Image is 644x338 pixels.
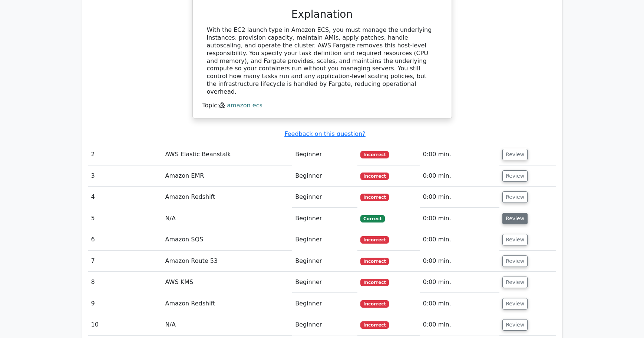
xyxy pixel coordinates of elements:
td: 5 [88,208,162,229]
div: Topic: [202,102,442,110]
td: Beginner [292,251,357,272]
button: Review [502,298,528,309]
span: Incorrect [360,236,389,244]
button: Review [502,319,528,331]
td: 7 [88,251,162,272]
button: Review [502,149,528,160]
a: amazon ecs [227,102,262,109]
td: 0:00 min. [420,272,499,293]
td: AWS KMS [162,272,293,293]
td: Beginner [292,272,357,293]
button: Review [502,277,528,288]
td: N/A [162,208,293,229]
span: Incorrect [360,151,389,158]
span: Incorrect [360,321,389,329]
td: N/A [162,314,293,335]
td: 0:00 min. [420,314,499,335]
h3: Explanation [207,8,437,21]
td: 10 [88,314,162,335]
button: Review [502,234,528,245]
button: Review [502,191,528,203]
td: 0:00 min. [420,144,499,165]
td: Beginner [292,314,357,335]
td: Beginner [292,229,357,250]
button: Review [502,213,528,224]
td: 4 [88,187,162,208]
td: 0:00 min. [420,251,499,272]
span: Incorrect [360,194,389,201]
td: 3 [88,165,162,187]
button: Review [502,255,528,267]
td: AWS Elastic Beanstalk [162,144,293,165]
td: 0:00 min. [420,187,499,208]
span: Correct [360,215,384,222]
td: Beginner [292,208,357,229]
td: Amazon Redshift [162,293,293,314]
a: Feedback on this question? [284,130,365,137]
span: Incorrect [360,300,389,308]
td: Beginner [292,165,357,187]
td: Amazon SQS [162,229,293,250]
td: 0:00 min. [420,293,499,314]
td: 2 [88,144,162,165]
td: Amazon Redshift [162,187,293,208]
td: Beginner [292,144,357,165]
td: 0:00 min. [420,229,499,250]
td: 8 [88,272,162,293]
td: 9 [88,293,162,314]
td: 0:00 min. [420,165,499,187]
td: Beginner [292,293,357,314]
span: Incorrect [360,279,389,286]
td: Amazon EMR [162,165,293,187]
span: Incorrect [360,173,389,180]
div: With the EC2 launch type in Amazon ECS, you must manage the underlying instances: provision capac... [207,26,437,96]
td: Beginner [292,187,357,208]
td: 0:00 min. [420,208,499,229]
span: Incorrect [360,258,389,265]
td: 6 [88,229,162,250]
button: Review [502,170,528,182]
td: Amazon Route 53 [162,251,293,272]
